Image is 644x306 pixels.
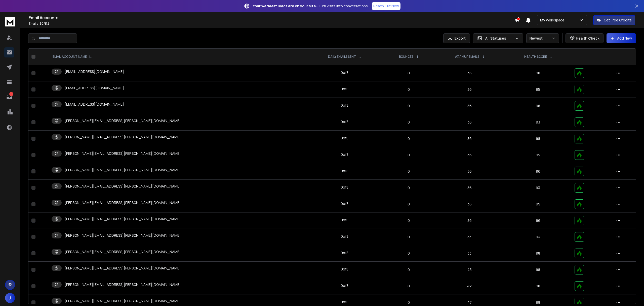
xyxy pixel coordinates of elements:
[65,151,181,156] p: [PERSON_NAME][EMAIL_ADDRESS][PERSON_NAME][DOMAIN_NAME]
[341,218,348,223] div: 0 of 8
[341,70,348,75] div: 0 of 8
[65,266,181,271] p: [PERSON_NAME][EMAIL_ADDRESS][PERSON_NAME][DOMAIN_NAME]
[434,131,504,147] td: 36
[505,245,572,262] td: 98
[386,251,431,256] p: 0
[434,196,504,212] td: 36
[65,69,124,74] p: [EMAIL_ADDRESS][DOMAIN_NAME]
[386,152,431,158] p: 0
[65,282,181,287] p: [PERSON_NAME][EMAIL_ADDRESS][PERSON_NAME][DOMAIN_NAME]
[434,229,504,245] td: 33
[341,299,348,304] div: 0 of 8
[399,55,413,59] p: BOUNCES
[341,234,348,239] div: 0 of 8
[386,87,431,92] p: 0
[341,152,348,157] div: 0 of 8
[65,118,181,123] p: [PERSON_NAME][EMAIL_ADDRESS][PERSON_NAME][DOMAIN_NAME]
[65,217,181,222] p: [PERSON_NAME][EMAIL_ADDRESS][PERSON_NAME][DOMAIN_NAME]
[524,55,547,59] p: HEALTH SCORE
[65,233,181,238] p: [PERSON_NAME][EMAIL_ADDRESS][PERSON_NAME][DOMAIN_NAME]
[65,135,181,140] p: [PERSON_NAME][EMAIL_ADDRESS][PERSON_NAME][DOMAIN_NAME]
[505,196,572,212] td: 99
[386,202,431,207] p: 0
[607,33,636,43] button: Add New
[434,262,504,278] td: 45
[386,185,431,190] p: 0
[505,98,572,114] td: 98
[341,136,348,141] div: 0 of 8
[341,267,348,272] div: 0 of 8
[341,185,348,190] div: 0 of 8
[386,234,431,239] p: 0
[434,212,504,229] td: 36
[386,284,431,289] p: 0
[434,278,504,294] td: 42
[593,15,635,25] button: Get Free Credits
[341,201,348,206] div: 0 of 8
[65,85,124,90] p: [EMAIL_ADDRESS][DOMAIN_NAME]
[373,4,399,9] p: Reach Out Now
[65,102,124,107] p: [EMAIL_ADDRESS][DOMAIN_NAME]
[5,17,15,26] img: logo
[434,114,504,131] td: 36
[341,283,348,288] div: 0 of 8
[505,278,572,294] td: 98
[505,262,572,278] td: 98
[505,131,572,147] td: 98
[485,36,513,41] p: All Statuses
[65,249,181,254] p: [PERSON_NAME][EMAIL_ADDRESS][PERSON_NAME][DOMAIN_NAME]
[386,218,431,223] p: 0
[53,55,92,59] div: EMAIL ACCOUNT NAME
[4,92,14,102] a: 1
[505,212,572,229] td: 96
[505,114,572,131] td: 93
[40,21,49,26] span: 50 / 112
[253,4,316,8] strong: Your warmest leads are on your site
[328,55,356,59] p: DAILY EMAILS SENT
[540,18,567,23] p: My Workspace
[434,98,504,114] td: 36
[386,136,431,141] p: 0
[566,33,603,43] button: Health Check
[341,86,348,91] div: 0 of 8
[29,15,515,21] h1: Email Accounts
[372,2,400,10] a: Reach Out Now
[455,55,479,59] p: WARMUP EMAILS
[434,147,504,163] td: 36
[386,169,431,174] p: 0
[341,168,348,173] div: 0 of 8
[386,71,431,76] p: 0
[386,300,431,305] p: 0
[526,33,559,43] button: Newest
[5,293,15,303] button: J
[505,163,572,180] td: 96
[386,103,431,108] p: 0
[505,229,572,245] td: 93
[576,36,599,41] p: Health Check
[341,250,348,255] div: 0 of 8
[65,167,181,172] p: [PERSON_NAME][EMAIL_ADDRESS][PERSON_NAME][DOMAIN_NAME]
[341,103,348,108] div: 0 of 8
[505,147,572,163] td: 92
[65,200,181,205] p: [PERSON_NAME][EMAIL_ADDRESS][PERSON_NAME][DOMAIN_NAME]
[29,22,515,26] p: Emails :
[604,18,632,23] p: Get Free Credits
[386,120,431,125] p: 0
[253,4,368,9] p: – Turn visits into conversations
[505,180,572,196] td: 93
[505,81,572,98] td: 95
[434,163,504,180] td: 36
[434,65,504,81] td: 36
[9,92,13,96] p: 1
[434,81,504,98] td: 36
[443,33,470,43] button: Export
[505,65,572,81] td: 98
[434,245,504,262] td: 33
[386,267,431,272] p: 0
[65,184,181,189] p: [PERSON_NAME][EMAIL_ADDRESS][PERSON_NAME][DOMAIN_NAME]
[434,180,504,196] td: 36
[626,289,638,301] iframe: Intercom live chat
[65,298,181,303] p: [PERSON_NAME][EMAIL_ADDRESS][PERSON_NAME][DOMAIN_NAME]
